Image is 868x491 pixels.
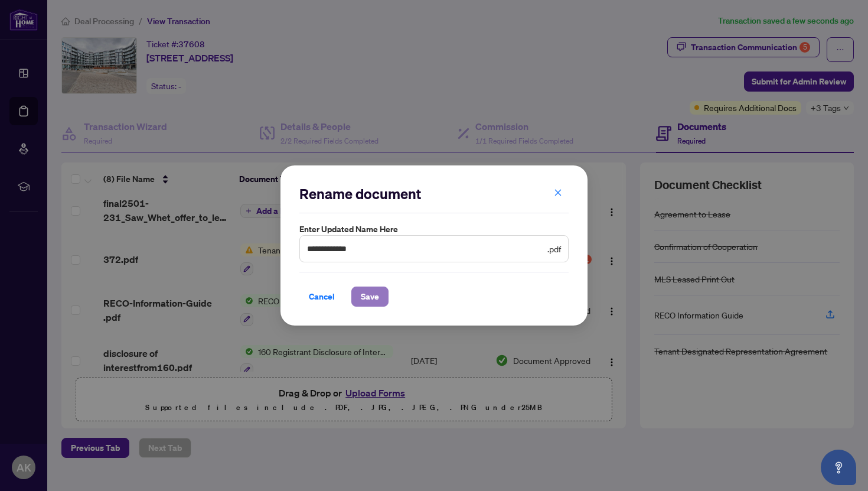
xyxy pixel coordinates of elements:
span: .pdf [547,242,561,255]
button: Save [351,287,389,307]
label: Enter updated name here [299,223,569,236]
button: Cancel [299,287,344,307]
span: close [554,188,562,197]
span: Save [361,287,379,306]
h2: Rename document [299,184,569,203]
span: Cancel [309,287,335,306]
button: Open asap [821,450,856,485]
